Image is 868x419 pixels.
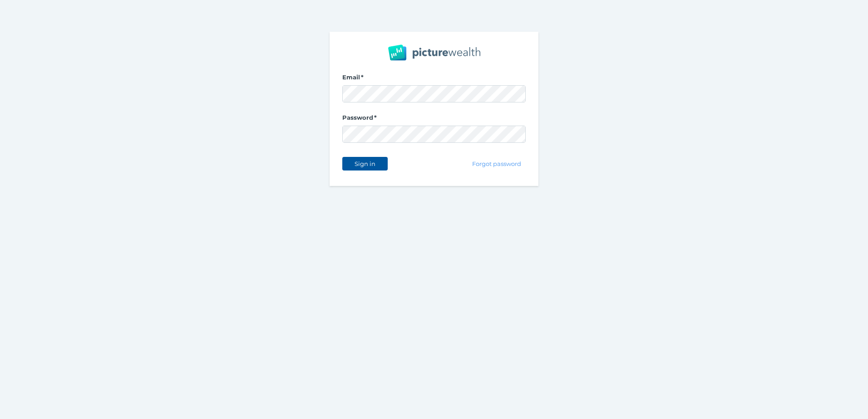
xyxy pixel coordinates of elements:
img: PW [388,44,480,61]
button: Forgot password [468,157,526,171]
span: Forgot password [469,160,525,167]
button: Sign in [342,157,388,171]
span: Sign in [350,160,379,167]
label: Email [342,73,526,85]
label: Password [342,114,526,126]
